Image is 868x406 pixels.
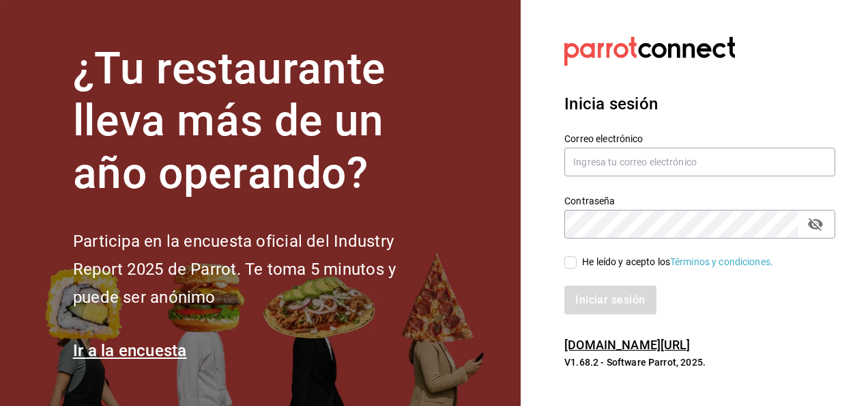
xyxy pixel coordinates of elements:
[804,213,827,236] button: Campo de contraseña
[564,148,835,176] input: Ingresa tu correo electrónico
[73,228,442,311] h2: Participa en la encuesta oficial del Industry Report 2025 de Parrot. Te toma 5 minutos y puede se...
[564,92,835,116] h3: Inicia sesión
[564,133,835,143] label: Correo electrónico
[582,255,773,269] div: He leído y acepto los
[73,341,187,360] a: Ir a la encuesta
[564,355,835,369] p: V1.68.2 - Software Parrot, 2025.
[564,338,690,352] a: [DOMAIN_NAME][URL]
[670,256,773,267] a: Términos y condiciones.
[564,195,835,205] label: Contraseña
[73,43,442,200] h1: ¿Tu restaurante lleva más de un año operando?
